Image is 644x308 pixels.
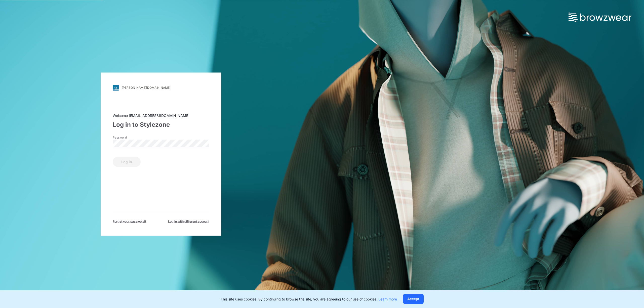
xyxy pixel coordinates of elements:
button: Accept [403,294,424,304]
div: Log in to Stylezone [113,120,209,129]
div: [PERSON_NAME][DOMAIN_NAME] [122,86,171,90]
p: This site uses cookies. By continuing to browse the site, you are agreeing to our use of cookies. [221,296,397,302]
img: browzwear-logo.73288ffb.svg [569,13,631,22]
span: Log in with different account [168,219,209,224]
label: Password [113,135,148,140]
span: Forget your password? [113,219,146,224]
a: Learn more [378,297,397,301]
a: [PERSON_NAME][DOMAIN_NAME] [113,84,209,91]
div: Welcome [EMAIL_ADDRESS][DOMAIN_NAME] [113,113,209,118]
img: svg+xml;base64,PHN2ZyB3aWR0aD0iMjgiIGhlaWdodD0iMjgiIHZpZXdCb3g9IjAgMCAyOCAyOCIgZmlsbD0ibm9uZSIgeG... [113,84,119,91]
